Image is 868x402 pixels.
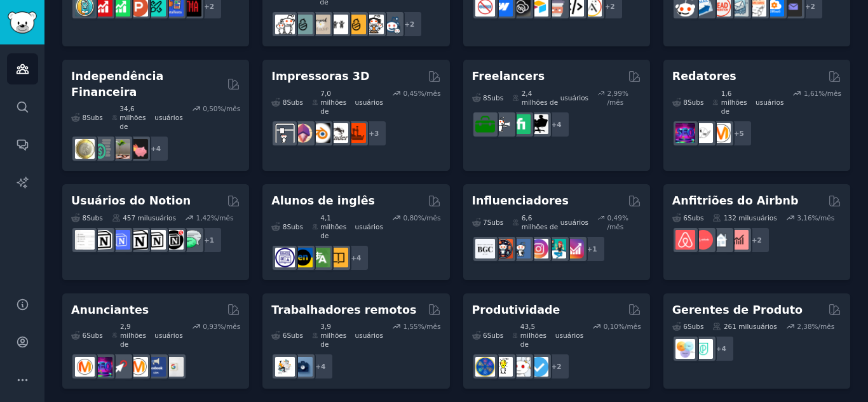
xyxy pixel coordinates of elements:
font: usuários [560,94,588,102]
img: marketing [75,357,95,377]
font: %/mês [818,90,841,97]
img: Investimentos AirBnB [729,230,749,250]
img: MelhoresModelos de Noção [164,230,184,250]
font: + [315,363,321,370]
font: 2 [610,3,614,10]
font: 2 [757,236,762,244]
img: SEO [675,123,695,143]
img: Finanças Pessoais do Reino Unido [75,139,95,159]
font: + [551,363,557,370]
img: pais de múltiplos [364,15,384,34]
img: imóveis para alugar [711,230,731,250]
font: 43,5 milhões de [520,323,546,348]
font: Alunos de inglês [271,194,375,207]
font: 457 mil [123,214,147,222]
img: ender3 [329,123,348,143]
font: 4 [156,145,161,152]
font: + [587,245,592,253]
img: Modelagem 3D [293,123,313,143]
font: 3 [374,130,379,137]
img: Anúncios do Facebook [146,357,166,377]
img: Modelos de noção [75,230,95,250]
font: 6 [483,332,487,339]
font: 4 [557,121,561,128]
img: Anfitriões do Airbnb [693,230,713,250]
font: 1 [210,236,214,244]
font: Independência Financeira [71,70,163,98]
font: 2,38 [797,323,811,330]
font: Produtividade [472,304,560,316]
font: 5 [740,130,744,137]
font: + [734,130,740,137]
font: %/mês [211,214,234,222]
font: 3,9 milhões de [320,323,346,348]
font: 4 [356,254,361,262]
font: 2,99 [607,90,622,97]
font: 1,6 milhões de [721,90,747,115]
font: 6 [683,323,688,330]
img: FixMyPrint [346,123,366,143]
img: Gestão de Produtos [675,339,695,359]
font: usuários [154,114,182,121]
img: NotionGeeks [128,230,148,250]
font: Anunciantes [71,304,149,316]
font: %/mês [618,323,641,330]
img: mídias sociais [493,239,513,258]
font: %/mês [418,323,441,330]
img: Pais solteiros [293,15,313,34]
font: %/mês [418,90,441,97]
font: 4 [722,345,726,352]
font: Subs [688,214,703,222]
font: Subs [487,94,503,102]
font: usuários [355,223,383,231]
font: %/mês [218,323,241,330]
img: Gerenciamento de produtos [693,339,713,359]
font: Subs [487,332,503,339]
img: além do solavanco [311,15,330,34]
img: anúncios do Google [164,357,184,377]
img: liquidificador [311,123,330,143]
font: + [716,345,722,352]
img: NoçãoPromover [182,230,201,250]
font: 2 [410,20,414,28]
font: usuários [560,218,588,226]
font: Subs [86,214,102,222]
font: + [151,145,156,152]
font: + [805,3,811,10]
font: 1,55 [403,323,417,330]
font: 6 [683,214,688,222]
img: Impressão 3D [275,123,295,143]
img: PPC [111,357,130,377]
img: AskNotion [146,230,166,250]
font: % /mês [607,214,628,231]
img: Aprenda inglês no Reddit [329,248,348,267]
img: para contratar [475,114,495,134]
font: Subs [688,323,703,330]
font: 6 [283,332,287,339]
font: Anfitriões do Airbnb [672,194,799,207]
img: Trabalhos remotos [275,357,295,377]
font: %/mês [418,214,441,222]
img: criações de noções [93,230,112,250]
font: 132 mil [724,214,749,222]
font: Subs [287,223,302,231]
font: + [204,3,210,10]
font: + [351,254,356,262]
font: %/mês [812,214,835,222]
font: % /mês [607,90,628,106]
img: crianças pequenas [329,15,348,34]
font: 6 [83,332,87,339]
font: usuários [148,214,176,222]
img: aprendizagem de línguas [275,248,295,267]
img: produtividade [511,357,531,377]
font: 1,42 [196,214,210,222]
img: troca_de_idiomas [311,248,330,267]
font: usuários [555,332,583,339]
font: + [752,236,757,244]
img: truques de vida [493,357,513,377]
img: Novos Pais [346,15,366,34]
font: 2 [557,363,561,370]
font: + [369,130,374,137]
img: trabalhar [293,357,313,377]
font: 8 [483,94,487,102]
